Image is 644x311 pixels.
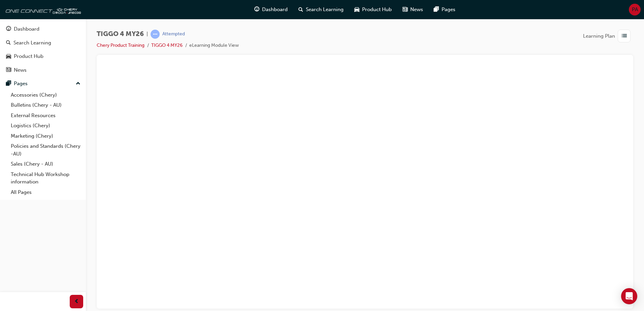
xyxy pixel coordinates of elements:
a: Policies and Standards (Chery -AU) [8,141,83,159]
button: PA [629,4,641,15]
a: News [3,64,83,76]
img: oneconnect [3,3,81,16]
a: Sales (Chery - AU) [8,159,83,169]
a: Product Hub [3,50,83,63]
span: search-icon [298,5,303,14]
span: car-icon [354,5,359,14]
a: Chery Product Training [97,42,144,48]
span: learningRecordVerb_ATTEMPT-icon [151,30,160,39]
span: Learning Plan [583,32,615,40]
a: Bulletins (Chery - AU) [8,100,83,110]
a: External Resources [8,110,83,121]
span: Search Learning [306,6,344,13]
a: Logistics (Chery) [8,120,83,131]
a: Technical Hub Workshop information [8,169,83,187]
button: DashboardSearch LearningProduct HubNews [3,22,83,77]
button: Pages [3,77,83,90]
div: Search Learning [13,39,51,47]
span: guage-icon [6,26,11,32]
a: Accessories (Chery) [8,90,83,100]
span: Pages [442,6,455,13]
span: guage-icon [254,5,259,14]
a: All Pages [8,187,83,198]
span: up-icon [76,79,80,88]
a: search-iconSearch Learning [293,3,349,16]
span: TIGGO 4 MY26 [97,30,144,38]
span: news-icon [6,67,11,73]
span: Dashboard [262,6,288,13]
span: PA [632,6,638,13]
a: Search Learning [3,37,83,49]
span: list-icon [622,32,627,40]
li: eLearning Module View [189,42,239,49]
div: News [14,66,27,74]
a: Marketing (Chery) [8,131,83,141]
a: TIGGO 4 MY26 [151,42,183,48]
div: Pages [14,80,28,88]
a: guage-iconDashboard [249,3,293,16]
a: car-iconProduct Hub [349,3,397,16]
span: pages-icon [434,5,439,14]
button: Learning Plan [583,30,633,42]
span: prev-icon [74,298,79,306]
a: Dashboard [3,23,83,35]
span: car-icon [6,54,11,60]
div: Dashboard [14,25,39,33]
span: News [410,6,423,13]
span: pages-icon [6,81,11,87]
span: Product Hub [362,6,392,13]
a: pages-iconPages [428,3,461,16]
a: news-iconNews [397,3,428,16]
span: search-icon [6,40,11,46]
span: news-icon [402,5,408,14]
div: Product Hub [14,53,43,60]
div: Attempted [162,31,185,37]
span: | [147,30,148,38]
div: Open Intercom Messenger [621,288,637,304]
